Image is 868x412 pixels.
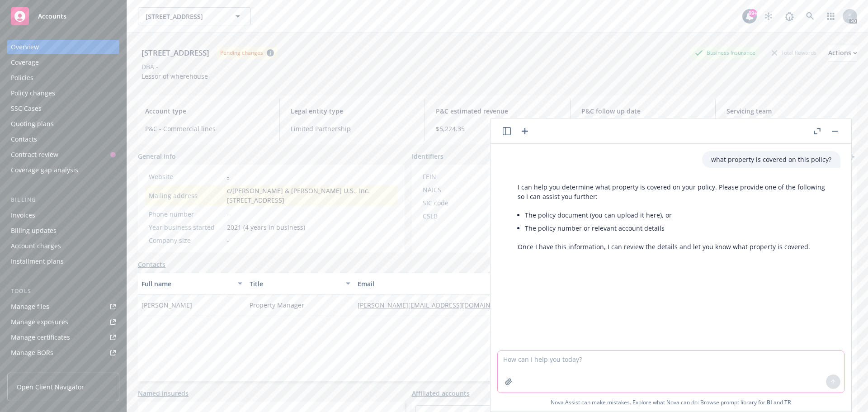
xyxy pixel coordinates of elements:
a: Summary of insurance [7,361,119,375]
p: Once I have this information, I can review the details and let you know what property is covered. [518,242,831,251]
div: Quoting plans [11,117,54,131]
a: Search [801,7,819,25]
a: Overview [7,40,119,54]
div: NAICS [423,185,497,194]
span: 2021 (4 years in business) [227,223,305,232]
button: Title [246,273,354,294]
span: P&C - Commercial lines [145,124,269,133]
a: BI [767,398,772,406]
div: SSC Cases [11,101,42,116]
div: Manage files [11,299,49,314]
span: Servicing team [726,106,850,116]
span: c/[PERSON_NAME] & [PERSON_NAME] U.S., Inc. [STREET_ADDRESS] [227,186,394,205]
a: add [846,152,857,162]
div: Actions [828,44,857,62]
a: Manage exposures [7,315,119,329]
span: Limited Partnership [291,124,414,133]
div: Title [250,279,340,289]
span: [PERSON_NAME] [142,300,192,310]
a: Coverage gap analysis [7,163,119,177]
button: Email [354,273,534,294]
a: Switch app [822,7,840,25]
a: Manage BORs [7,346,119,360]
span: Lessor of wherehouse [142,72,208,81]
div: Full name [142,279,232,289]
a: Affiliated accounts [412,388,470,398]
a: Coverage [7,55,119,70]
a: Contacts [7,132,119,147]
a: Account charges [7,239,119,253]
div: Policies [11,71,33,85]
div: DBA: - [142,62,158,71]
a: Stop snowing [759,7,778,25]
a: Contract review [7,147,119,162]
span: P&C follow up date [581,106,705,116]
div: Policy changes [11,86,55,100]
p: what property is covered on this policy? [711,155,831,164]
div: 99+ [749,9,757,17]
span: [STREET_ADDRESS] [146,12,224,21]
div: Manage BORs [11,346,53,360]
div: Manage certificates [11,330,70,345]
div: Billing updates [11,223,57,238]
a: Report a Bug [780,7,798,25]
a: Contacts [138,260,165,269]
span: P&C estimated revenue [436,106,559,116]
button: Actions [828,44,857,62]
div: Manage exposures [11,315,68,329]
div: Mailing address [149,191,223,200]
div: Tools [7,287,119,296]
a: SSC Cases [7,101,119,116]
div: Invoices [11,208,35,223]
div: SIC code [423,198,497,208]
span: Open Client Navigator [17,382,84,392]
div: Contract review [11,147,58,162]
div: Overview [11,40,39,54]
a: Accounts [7,4,119,29]
span: Accounts [38,13,66,20]
div: FEIN [423,172,497,181]
a: Installment plans [7,254,119,269]
a: - [227,172,229,181]
div: CSLB [423,211,497,221]
a: Named insureds [138,388,189,398]
span: General info [138,152,176,161]
div: Business Insurance [690,47,760,58]
div: Year business started [149,223,223,232]
a: Policy changes [7,86,119,100]
a: [PERSON_NAME][EMAIL_ADDRESS][DOMAIN_NAME] [358,301,521,309]
div: Total Rewards [767,47,821,58]
button: [STREET_ADDRESS] [138,7,251,25]
div: Summary of insurance [11,361,80,375]
div: Email [358,279,520,289]
div: Installment plans [11,254,64,269]
div: Billing [7,195,119,204]
a: Manage certificates [7,330,119,345]
a: Quoting plans [7,117,119,131]
span: Pending changes [217,47,278,58]
li: The policy document (you can upload it here), or [525,208,831,222]
div: Coverage gap analysis [11,163,78,177]
button: Full name [138,273,246,294]
span: Nova Assist can make mistakes. Explore what Nova can do: Browse prompt library for and [551,393,791,412]
span: - [227,209,229,219]
div: [STREET_ADDRESS] [138,47,213,59]
p: I can help you determine what property is covered on your policy. Please provide one of the follo... [518,182,831,201]
span: Identifiers [412,152,443,161]
a: Policies [7,71,119,85]
div: Company size [149,236,223,245]
span: Account type [145,106,269,116]
a: Invoices [7,208,119,223]
div: Contacts [11,132,37,147]
a: TR [784,398,791,406]
span: - [227,236,229,245]
span: Property Manager [250,300,304,310]
a: Manage files [7,299,119,314]
div: Pending changes [220,49,263,57]
div: Phone number [149,209,223,219]
a: Billing updates [7,223,119,238]
div: Website [149,172,223,181]
div: Coverage [11,55,39,70]
span: $5,224.35 [436,124,559,133]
